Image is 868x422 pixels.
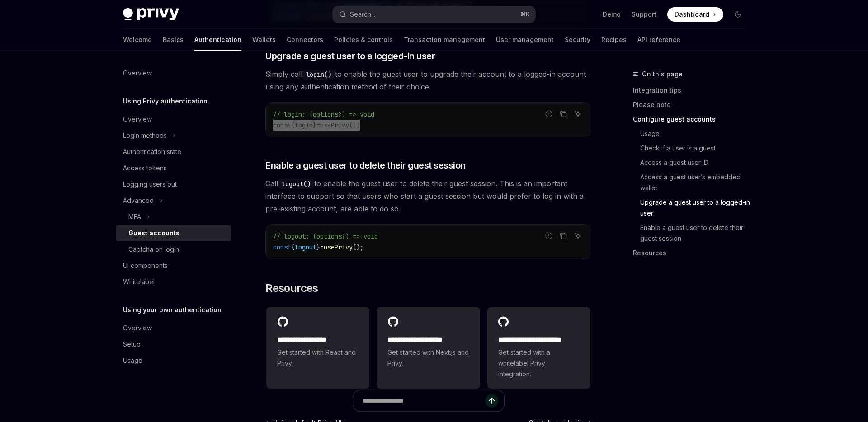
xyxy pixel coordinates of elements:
[116,320,231,336] a: Overview
[128,211,141,222] div: MFA
[123,163,167,173] div: Access tokens
[123,68,152,79] div: Overview
[116,192,231,209] button: Toggle Advanced section
[295,121,313,129] span: login
[543,230,555,242] button: Report incorrect code
[667,7,723,22] a: Dashboard
[633,195,752,220] a: Upgrade a guest user to a logged-in user
[116,225,231,241] a: Guest accounts
[123,8,179,21] img: dark logo
[320,121,349,129] span: usePrivy
[123,355,142,366] div: Usage
[287,29,323,51] a: Connectors
[295,243,316,251] span: logout
[116,274,231,290] a: Whitelabel
[116,258,231,274] a: UI components
[265,50,435,62] span: Upgrade a guest user to a logged-in user
[349,121,360,129] span: ();
[265,68,591,93] span: Simply call to enable the guest user to upgrade their account to a logged-in account using any au...
[123,29,152,51] a: Welcome
[116,127,231,144] button: Toggle Login methods section
[265,281,318,295] span: Resources
[116,144,231,160] a: Authentication state
[313,121,316,129] span: }
[273,110,374,118] span: // login: (options?) => void
[633,141,752,155] a: Check if a user is a guest
[633,112,752,127] a: Configure guest accounts
[278,179,314,189] code: logout()
[350,9,375,20] div: Search...
[633,246,752,260] a: Resources
[404,29,485,51] a: Transaction management
[116,160,231,176] a: Access tokens
[642,69,683,80] span: On this page
[277,347,359,369] span: Get started with React and Privy.
[123,96,208,107] h5: Using Privy authentication
[520,11,530,18] span: ⌘ K
[123,260,168,271] div: UI components
[498,347,580,380] span: Get started with a whitelabel Privy integration.
[116,241,231,258] a: Captcha on login
[116,65,231,81] a: Overview
[731,7,745,22] button: Toggle dark mode
[123,179,177,190] div: Logging users out
[324,243,353,251] span: usePrivy
[363,390,485,411] input: Ask a question...
[601,29,627,51] a: Recipes
[128,244,179,255] div: Captcha on login
[265,159,466,172] span: Enable a guest user to delete their guest session
[333,6,535,23] button: Open search
[603,10,621,19] a: Demo
[675,10,709,19] span: Dashboard
[334,29,393,51] a: Policies & controls
[128,228,179,239] div: Guest accounts
[252,29,276,51] a: Wallets
[116,209,231,225] button: Toggle MFA section
[633,98,752,112] a: Please note
[632,10,656,19] a: Support
[265,177,591,215] span: Call to enable the guest user to delete their guest session. This is an important interface to su...
[633,155,752,170] a: Access a guest user ID
[194,29,241,51] a: Authentication
[557,108,569,120] button: Copy the contents from the code block
[273,121,291,129] span: const
[320,243,324,251] span: =
[565,29,590,51] a: Security
[485,394,498,407] button: Send message
[496,29,554,51] a: User management
[302,70,335,80] code: login()
[291,243,295,251] span: {
[633,83,752,98] a: Integration tips
[543,108,555,120] button: Report incorrect code
[116,336,231,352] a: Setup
[637,29,680,51] a: API reference
[123,195,154,206] div: Advanced
[123,323,152,333] div: Overview
[123,339,141,350] div: Setup
[633,127,752,141] a: Usage
[633,170,752,195] a: Access a guest user’s embedded wallet
[316,121,320,129] span: =
[123,130,167,141] div: Login methods
[123,277,155,287] div: Whitelabel
[291,121,295,129] span: {
[633,220,752,246] a: Enable a guest user to delete their guest session
[123,305,222,315] h5: Using your own authentication
[387,347,469,369] span: Get started with Next.js and Privy.
[123,114,152,125] div: Overview
[116,111,231,127] a: Overview
[572,230,584,242] button: Ask AI
[273,243,291,251] span: const
[116,176,231,192] a: Logging users out
[557,230,569,242] button: Copy the contents from the code block
[316,243,320,251] span: }
[572,108,584,120] button: Ask AI
[273,232,378,240] span: // logout: (options?) => void
[163,29,184,51] a: Basics
[116,352,231,369] a: Usage
[353,243,363,251] span: ();
[123,146,181,157] div: Authentication state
